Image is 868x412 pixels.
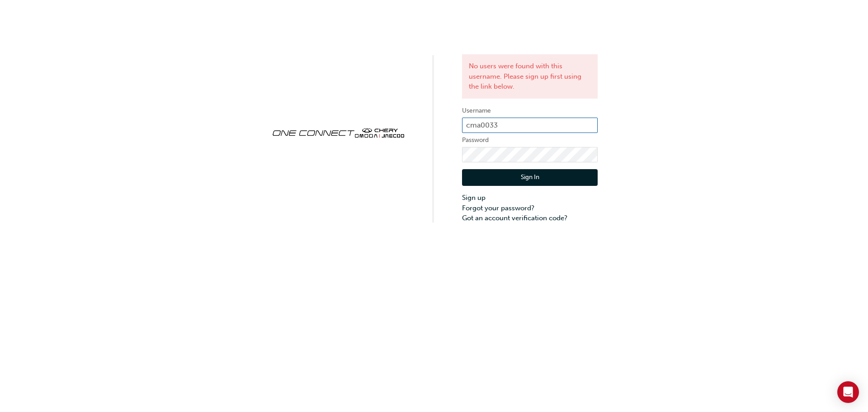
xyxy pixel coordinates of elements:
[462,135,598,146] label: Password
[837,381,859,403] div: Open Intercom Messenger
[462,54,598,99] div: No users were found with this username. Please sign up first using the link below.
[462,169,598,186] button: Sign In
[462,118,598,133] input: Username
[462,203,598,213] a: Forgot your password?
[462,105,598,116] label: Username
[270,120,406,144] img: oneconnect
[462,193,598,203] a: Sign up
[462,213,598,223] a: Got an account verification code?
